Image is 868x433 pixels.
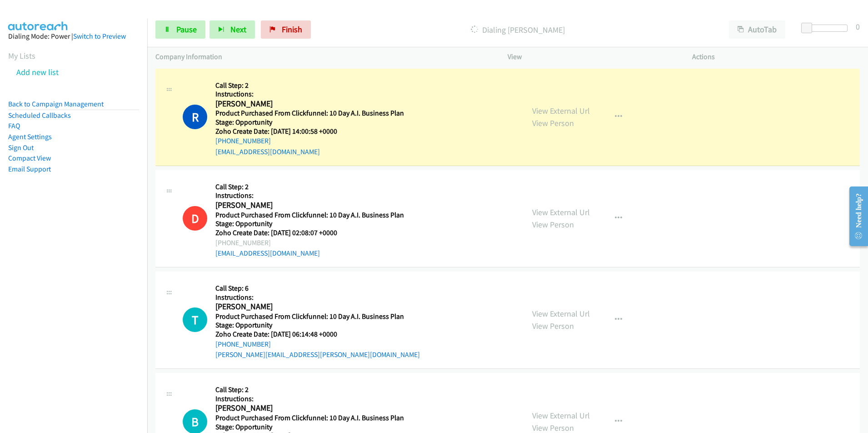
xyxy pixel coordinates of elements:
[215,284,420,293] h5: Call Step: 6
[261,20,311,39] a: Finish
[215,413,404,423] h5: Product Purchased From Clickfunnel: 10 Day A.I. Business Plan
[692,51,860,62] p: Actions
[8,100,104,108] a: Back to Campaign Management
[230,24,246,35] span: Next
[532,207,590,217] a: View External Url
[8,111,71,120] a: Scheduled Callbacks
[532,410,590,421] a: View External Url
[215,211,404,220] h5: Product Purchased From Clickfunnel: 10 Day A.I. Business Plan
[215,394,404,403] h5: Instructions:
[210,20,255,39] button: Next
[532,423,574,433] a: View Person
[155,51,491,62] p: Company Information
[215,312,420,321] h5: Product Purchased From Clickfunnel: 10 Day A.I. Business Plan
[215,350,420,359] a: [PERSON_NAME][EMAIL_ADDRESS][PERSON_NAME][DOMAIN_NAME]
[215,99,401,109] h2: [PERSON_NAME]
[532,219,574,230] a: View Person
[729,20,785,39] button: AutoTab
[532,321,574,331] a: View Person
[183,105,207,129] h1: R
[183,307,207,332] h1: T
[215,423,404,432] h5: Stage: Opportunity
[532,308,590,319] a: View External Url
[215,90,404,99] h5: Instructions:
[215,228,404,237] h5: Zoho Create Date: [DATE] 02:08:07 +0000
[215,302,401,312] h2: [PERSON_NAME]
[215,385,404,394] h5: Call Step: 2
[806,25,848,32] div: Delay between calls (in seconds)
[215,127,404,136] h5: Zoho Create Date: [DATE] 14:00:58 +0000
[215,321,420,330] h5: Stage: Opportunity
[282,24,302,35] span: Finish
[215,403,401,413] h2: [PERSON_NAME]
[215,293,420,302] h5: Instructions:
[215,182,404,191] h5: Call Step: 2
[73,32,126,40] a: Switch to Preview
[215,219,404,228] h5: Stage: Opportunity
[8,50,35,61] a: My Lists
[183,307,207,332] div: The call is yet to be attempted
[155,20,205,39] a: Pause
[215,330,420,339] h5: Zoho Create Date: [DATE] 06:14:48 +0000
[215,200,401,211] h2: [PERSON_NAME]
[215,237,404,248] div: [PHONE_NUMBER]
[215,147,320,156] a: [EMAIL_ADDRESS][DOMAIN_NAME]
[183,206,207,231] h1: D
[176,24,197,35] span: Pause
[8,143,34,152] a: Sign Out
[8,154,51,162] a: Compact View
[532,118,574,128] a: View Person
[532,106,590,116] a: View External Url
[8,132,52,141] a: Agent Settings
[842,180,868,252] iframe: Resource Center
[16,67,59,77] a: Add new list
[8,165,51,173] a: Email Support
[215,136,271,145] a: [PHONE_NUMBER]
[215,109,404,118] h5: Product Purchased From Clickfunnel: 10 Day A.I. Business Plan
[8,121,20,130] a: FAQ
[215,249,320,257] a: [EMAIL_ADDRESS][DOMAIN_NAME]
[8,31,139,42] div: Dialing Mode: Power |
[215,81,404,90] h5: Call Step: 2
[323,24,713,36] p: Dialing [PERSON_NAME]
[183,206,207,231] div: This number is on the do not call list
[215,118,404,127] h5: Stage: Opportunity
[215,340,271,348] a: [PHONE_NUMBER]
[215,191,404,200] h5: Instructions:
[508,51,676,62] p: View
[856,20,860,33] div: 0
